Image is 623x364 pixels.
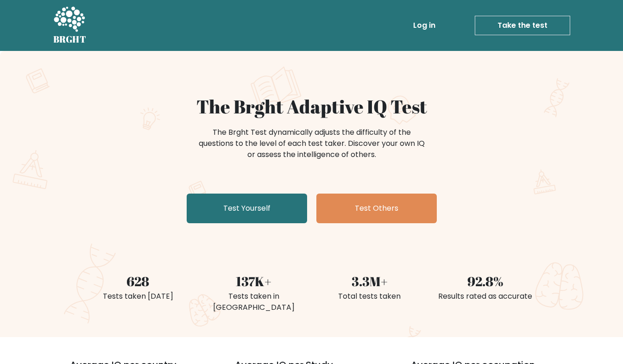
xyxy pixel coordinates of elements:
a: BRGHT [53,4,87,47]
div: 3.3M+ [317,271,422,291]
a: Test Yourself [187,194,307,223]
a: Log in [409,16,439,35]
div: Results rated as accurate [433,291,538,302]
a: Take the test [475,16,570,35]
div: Tests taken in [GEOGRAPHIC_DATA] [201,291,306,313]
div: 628 [86,271,190,291]
a: Test Others [316,194,437,223]
div: The Brght Test dynamically adjusts the difficulty of the questions to the level of each test take... [196,127,428,160]
h1: The Brght Adaptive IQ Test [86,95,538,118]
div: Tests taken [DATE] [86,291,190,302]
div: 92.8% [433,271,538,291]
div: Total tests taken [317,291,422,302]
h5: BRGHT [53,34,87,45]
div: 137K+ [201,271,306,291]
